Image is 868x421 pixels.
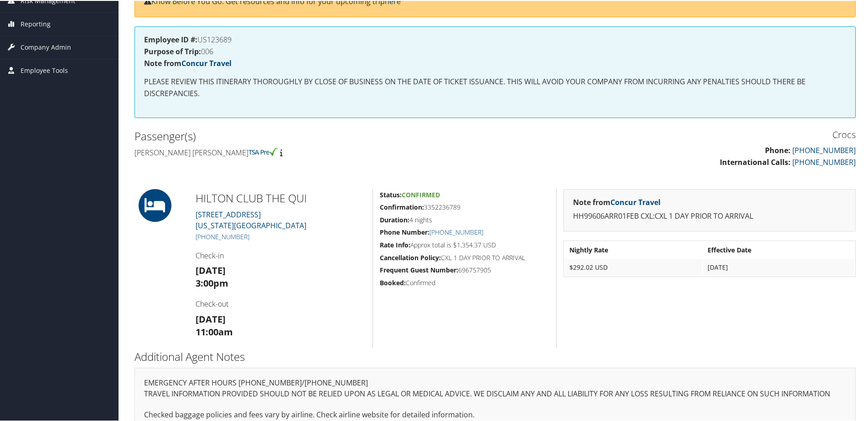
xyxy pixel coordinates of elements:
[144,34,197,44] strong: Employee ID #:
[196,276,228,288] strong: 3:00pm
[181,57,232,67] a: Concur Travel
[134,128,488,143] h2: Passenger(s)
[144,57,232,67] strong: Note from
[380,202,549,211] h5: 3352236789
[573,210,846,221] p: HH99606ARR01FEB CXL:CXL 1 DAY PRIOR TO ARRIVAL
[380,252,549,262] h5: CXL 1 DAY PRIOR TO ARRIVAL
[380,252,441,261] strong: Cancellation Policy:
[502,128,856,140] h3: Crocs
[196,325,233,337] strong: 11:00am
[196,312,226,324] strong: [DATE]
[380,202,424,210] strong: Confirmation:
[134,147,488,157] h4: [PERSON_NAME] [PERSON_NAME]
[703,241,854,257] th: Effective Date
[380,215,549,224] h5: 4 nights
[703,258,854,275] td: [DATE]
[380,240,549,249] h5: Approx total is $1,354.37 USD
[196,263,226,276] strong: [DATE]
[21,35,71,58] span: Company Admin
[144,387,846,399] p: TRAVEL INFORMATION PROVIDED SHOULD NOT BE RELIED UPON AS LEGAL OR MEDICAL ADVICE. WE DISCLAIM ANY...
[429,227,483,236] a: [PHONE_NUMBER]
[21,58,68,81] span: Employee Tools
[380,215,409,223] strong: Duration:
[196,209,306,230] a: [STREET_ADDRESS][US_STATE][GEOGRAPHIC_DATA]
[792,144,856,154] a: [PHONE_NUMBER]
[21,12,51,35] span: Reporting
[380,277,549,287] h5: Confirmed
[380,240,410,248] strong: Rate Info:
[720,156,790,166] strong: International Calls:
[196,231,249,240] a: [PHONE_NUMBER]
[380,190,402,198] strong: Status:
[134,348,856,364] h2: Additional Agent Notes
[144,408,846,420] p: Checked baggage policies and fees vary by airline. Check airline website for detailed information.
[380,265,458,273] strong: Frequent Guest Number:
[196,190,366,205] h2: HILTON CLUB THE QUI
[196,298,366,308] h4: Check-out
[573,196,661,206] strong: Note from
[380,277,406,286] strong: Booked:
[144,47,846,54] h4: 006
[565,258,702,275] td: $292.02 USD
[144,75,846,98] p: PLEASE REVIEW THIS ITINERARY THOROUGHLY BY CLOSE OF BUSINESS ON THE DATE OF TICKET ISSUANCE. THIS...
[196,250,366,260] h4: Check-in
[610,196,661,206] a: Concur Travel
[248,147,278,155] img: tsa-precheck.png
[144,35,846,42] h4: US123689
[402,190,440,198] span: Confirmed
[792,156,856,166] a: [PHONE_NUMBER]
[765,144,790,154] strong: Phone:
[380,265,549,274] h5: 696757905
[380,227,429,236] strong: Phone Number:
[144,46,201,56] strong: Purpose of Trip:
[565,241,702,257] th: Nightly Rate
